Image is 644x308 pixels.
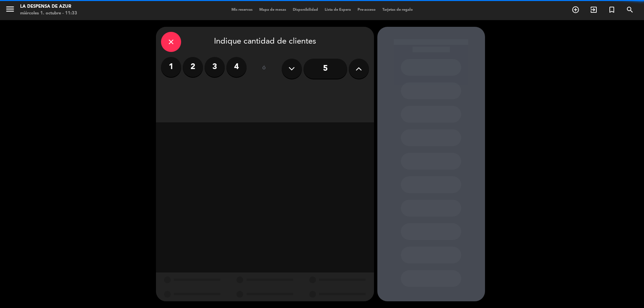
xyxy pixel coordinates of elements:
span: Pre-acceso [354,8,379,12]
span: Mapa de mesas [256,8,289,12]
label: 2 [183,57,203,77]
div: ó [253,57,275,80]
label: 1 [161,57,181,77]
div: La Despensa de Azur [20,3,77,10]
span: Lista de Espera [321,8,354,12]
i: search [626,6,634,14]
div: miércoles 1. octubre - 11:33 [20,10,77,17]
label: 4 [226,57,247,77]
i: exit_to_app [590,6,598,14]
span: Disponibilidad [289,8,321,12]
div: Indique cantidad de clientes [161,32,369,52]
span: Tarjetas de regalo [379,8,416,12]
span: Mis reservas [228,8,256,12]
button: menu [5,4,15,16]
i: close [167,38,175,46]
i: add_circle_outline [572,6,580,14]
label: 3 [205,57,225,77]
i: turned_in_not [608,6,616,14]
i: menu [5,4,15,14]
